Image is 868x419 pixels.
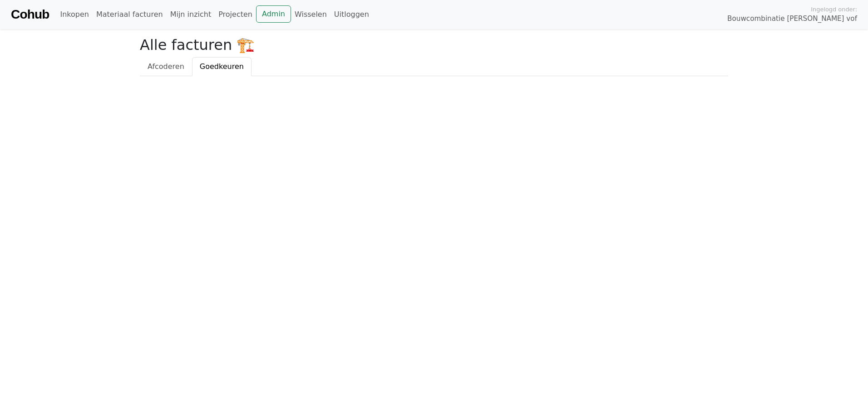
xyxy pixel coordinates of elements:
a: Mijn inzicht [167,5,215,24]
a: Wisselen [291,5,330,24]
a: Afcoderen [140,57,192,76]
a: Materiaal facturen [93,5,167,24]
span: Afcoderen [148,62,184,71]
span: Goedkeuren [200,62,244,71]
a: Cohub [11,4,49,25]
span: Bouwcombinatie [PERSON_NAME] vof [727,14,857,24]
a: Uitloggen [330,5,373,24]
a: Admin [256,5,291,23]
h2: Alle facturen 🏗️ [140,36,728,54]
a: Inkopen [56,5,92,24]
a: Projecten [215,5,256,24]
span: Ingelogd onder: [811,5,857,14]
a: Goedkeuren [192,57,252,76]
